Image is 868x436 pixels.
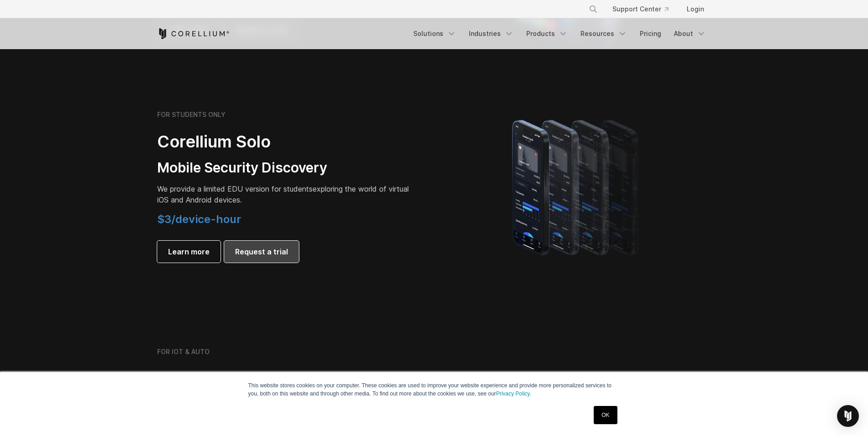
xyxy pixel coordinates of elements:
h3: Mobile Security Discovery [157,159,412,177]
div: Open Intercom Messenger [837,405,859,427]
h6: FOR STUDENTS ONLY [157,111,226,119]
a: Solutions [408,25,462,42]
img: A lineup of four iPhone models becoming more gradient and blurred [494,107,660,266]
a: Request a trial [224,241,299,263]
p: exploring the world of virtual iOS and Android devices. [157,183,412,205]
span: Learn more [168,246,210,257]
a: Privacy Policy. [496,390,531,397]
p: This website stores cookies on your computer. These cookies are used to improve your website expe... [248,381,620,398]
span: We provide a limited EDU version for students [157,184,313,193]
button: Search [585,1,601,17]
h2: Corellium Solo [157,132,412,152]
div: Navigation Menu [578,1,711,17]
h2: Corellium Atlas [157,369,412,389]
a: Learn more [157,241,221,263]
h6: FOR IOT & AUTO [157,348,210,356]
a: Corellium Home [157,28,230,39]
div: Navigation Menu [408,25,711,42]
a: About [668,25,711,42]
a: Pricing [634,25,667,42]
a: Products [521,25,573,42]
a: Support Center [605,1,676,17]
a: Login [679,1,711,17]
span: Request a trial [235,246,288,257]
span: $3/device-hour [157,213,241,226]
a: OK [594,406,617,424]
a: Industries [463,25,519,42]
a: Resources [575,25,632,42]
